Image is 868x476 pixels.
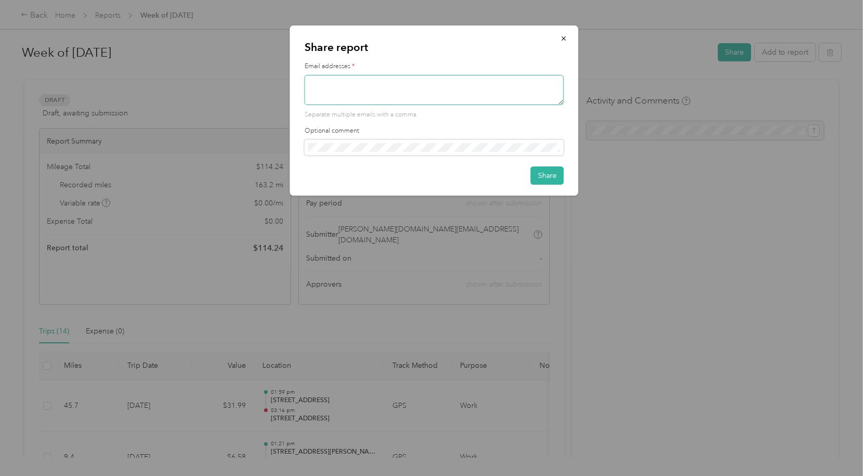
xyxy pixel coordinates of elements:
[305,40,564,55] p: Share report
[305,126,564,136] label: Optional comment
[531,166,564,185] button: Share
[305,110,564,120] p: Separate multiple emails with a comma
[305,62,564,71] label: Email addresses
[810,418,868,476] iframe: Everlance-gr Chat Button Frame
